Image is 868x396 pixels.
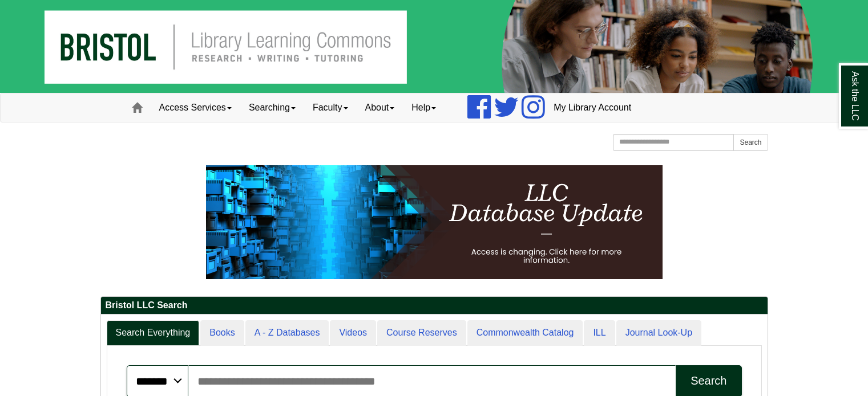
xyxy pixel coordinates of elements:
[545,93,640,122] a: My Library Account
[403,93,445,122] a: Help
[691,374,726,387] div: Search
[101,297,768,315] h2: Bristol LLC Search
[304,93,357,122] a: Faculty
[584,320,615,346] a: ILL
[245,320,329,346] a: A - Z Databases
[616,320,701,346] a: Journal Look-Up
[107,320,200,346] a: Search Everything
[377,320,466,346] a: Course Reserves
[240,93,304,122] a: Searching
[330,320,376,346] a: Videos
[357,93,403,122] a: About
[467,320,583,346] a: Commonwealth Catalog
[206,165,663,279] img: HTML tutorial
[200,320,244,346] a: Books
[733,134,768,151] button: Search
[151,93,240,122] a: Access Services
